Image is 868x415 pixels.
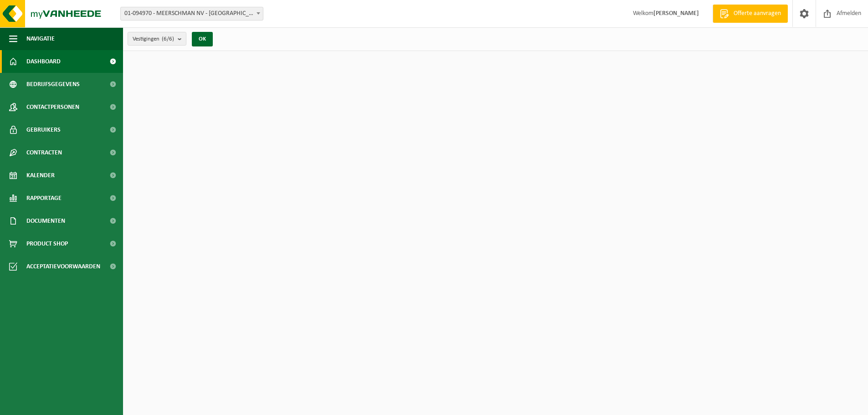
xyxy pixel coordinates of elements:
span: Bedrijfsgegevens [26,73,80,96]
count: (6/6) [162,36,174,42]
span: Offerte aanvragen [731,9,783,18]
button: OK [192,32,213,46]
button: Vestigingen(6/6) [128,32,186,46]
span: Contactpersonen [26,96,79,118]
strong: [PERSON_NAME] [653,10,699,17]
span: Rapportage [26,187,62,210]
span: Vestigingen [133,32,174,46]
span: Gebruikers [26,118,61,141]
span: Kalender [26,164,55,187]
span: Product Shop [26,232,68,255]
span: Navigatie [26,27,55,50]
span: Contracten [26,141,62,164]
span: Acceptatievoorwaarden [26,255,100,278]
span: 01-094970 - MEERSCHMAN NV - EREMBODEGEM [120,7,263,20]
span: Dashboard [26,50,61,73]
a: Offerte aanvragen [713,5,788,23]
span: 01-094970 - MEERSCHMAN NV - EREMBODEGEM [121,7,263,20]
span: Documenten [26,210,65,232]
